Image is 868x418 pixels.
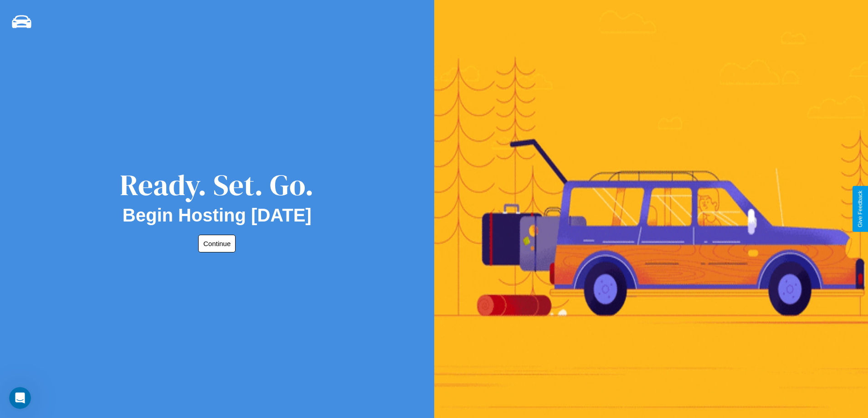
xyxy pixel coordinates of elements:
button: Continue [198,235,236,252]
div: Ready. Set. Go. [120,165,314,205]
iframe: Intercom live chat [9,387,31,409]
h2: Begin Hosting [DATE] [123,205,312,226]
div: Give Feedback [857,191,863,227]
